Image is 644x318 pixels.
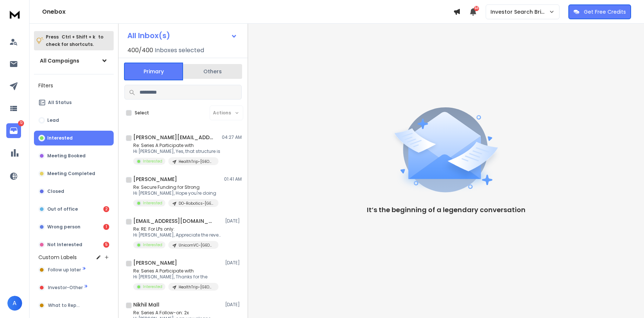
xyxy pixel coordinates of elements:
button: Get Free Credits [568,4,631,19]
h3: Custom Labels [38,254,77,261]
h1: [EMAIL_ADDRESS][DOMAIN_NAME] [133,217,214,225]
p: HealthTrip-[GEOGRAPHIC_DATA] [179,159,214,164]
div: 5 [103,242,109,248]
img: logo [7,7,22,21]
p: Hi [PERSON_NAME], Hope you're doing [133,190,218,196]
span: What to Reply [48,302,80,308]
p: Re: Series A Follow-on: 2x [133,310,218,316]
p: Get Free Credits [584,8,626,16]
span: Follow up later [48,267,81,273]
p: Lead [47,117,59,123]
p: [DATE] [225,260,242,266]
span: 400 / 400 [127,46,153,55]
h1: [PERSON_NAME] [133,175,177,183]
p: UnicornVC-[GEOGRAPHIC_DATA] [179,242,214,248]
p: Re: RE: For LPs only: [133,226,222,232]
p: Interested [47,135,73,141]
h1: All Campaigns [40,57,79,64]
h3: Filters [34,80,114,91]
h1: Nikhil Mall [133,301,159,308]
span: 50 [474,6,479,11]
p: Not Interested [47,242,82,248]
button: Lead [34,113,114,128]
p: Interested [143,242,162,248]
p: All Status [48,100,72,106]
label: Select [135,110,149,116]
button: Not Interested5 [34,237,114,252]
p: Meeting Booked [47,153,86,159]
p: Investor Search Brillwood [490,8,549,16]
button: What to Reply [34,298,114,313]
p: Re: Secure Funding for Strong [133,184,218,190]
p: 01:41 AM [224,176,242,182]
h3: Inboxes selected [155,46,204,55]
p: Meeting Completed [47,171,95,177]
p: Hi [PERSON_NAME], Thanks for the [133,274,218,280]
p: Interested [143,284,162,289]
p: Wrong person [47,224,80,230]
div: 2 [103,206,109,212]
p: [DATE] [225,218,242,224]
p: Re: Series A Participate with [133,268,218,274]
p: Hi [PERSON_NAME], Appreciate the revert. Sure! Please [133,232,222,238]
button: All Status [34,95,114,110]
p: Press to check for shortcuts. [46,33,103,48]
p: 04:27 AM [222,134,242,140]
p: [DATE] [225,302,242,308]
button: Others [183,63,242,80]
button: Out of office2 [34,202,114,217]
span: Ctrl + Shift + k [61,33,96,41]
button: Wrong person1 [34,220,114,234]
h1: [PERSON_NAME] [133,259,177,267]
h1: [PERSON_NAME][EMAIL_ADDRESS][DOMAIN_NAME] [133,134,214,141]
p: Interested [143,200,162,206]
button: All Inbox(s) [121,28,243,43]
button: Primary [124,63,183,80]
p: HealthTrip-[GEOGRAPHIC_DATA] [179,284,214,290]
h1: All Inbox(s) [127,32,170,39]
button: All Campaigns [34,53,114,68]
h1: Onebox [42,7,453,16]
button: Investor-Other [34,280,114,295]
span: Investor-Other [48,285,83,291]
p: Out of office [47,206,78,212]
button: A [7,296,22,311]
button: Meeting Booked [34,148,114,163]
p: Hi [PERSON_NAME], Yes, that structure is [133,148,220,154]
p: Interested [143,158,162,164]
button: Interested [34,131,114,145]
button: Follow up later [34,262,114,277]
p: Closed [47,188,64,194]
p: Re: Series A Participate with [133,143,220,148]
p: 72 [18,120,24,126]
button: Closed [34,184,114,199]
a: 72 [6,123,21,138]
p: DO-Robotics-[GEOGRAPHIC_DATA] [179,201,214,206]
div: 1 [103,224,109,230]
p: It’s the beginning of a legendary conversation [367,205,526,215]
button: Meeting Completed [34,166,114,181]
